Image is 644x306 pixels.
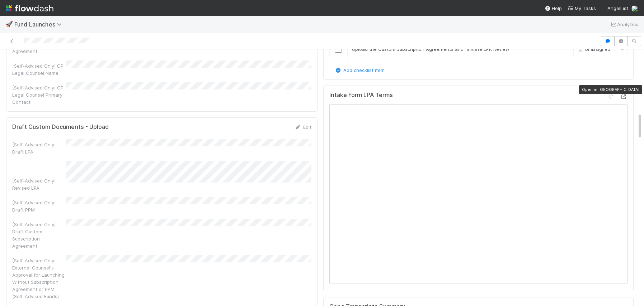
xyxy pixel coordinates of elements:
h5: Draft Custom Documents - Upload [12,123,109,131]
a: Add checklist item [335,67,385,73]
h5: Intake Form LPA Terms [329,92,393,99]
span: Upload the Custom Subscription Agreements and "Initiate LPR Review" [352,46,511,52]
span: My Tasks [568,5,596,11]
span: 🚀 [6,21,13,27]
span: Fund Launches [14,21,65,28]
a: Analytics [610,20,638,29]
div: [Self-Advised Only] GP Legal Counsel Name [12,62,66,77]
div: [Self-Advised Only] GP Legal Counsel Primary Contact [12,84,66,106]
a: My Tasks [568,5,596,12]
div: [Self-Advised Only] Draft Custom Subscription Agreement [12,221,66,249]
div: [Self-Advised Only] Draft LPA [12,141,66,155]
span: AngelList [607,5,628,11]
img: logo-inverted-e16ddd16eac7371096b0.svg [6,2,53,14]
img: avatar_0b1dbcb8-f701-47e0-85bc-d79ccc0efe6c.png [631,5,638,12]
div: [Self-Advised Only] Revised LPA [12,177,66,191]
a: Edit [295,124,311,130]
div: [Self-Advised Only] External Counsel's Approval for Launching Without Subscription Agreement or P... [12,257,66,300]
span: Unassigned [576,47,610,52]
div: Help [545,5,562,12]
div: [Self-Advised Only] Draft PPM [12,199,66,213]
